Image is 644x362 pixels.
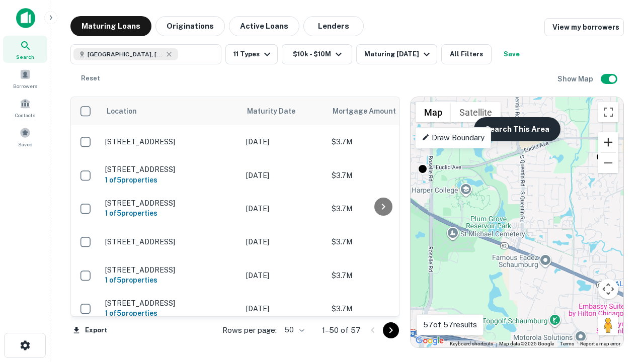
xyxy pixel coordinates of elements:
[100,97,241,125] th: Location
[322,324,361,336] p: 1–50 of 57
[105,237,236,246] p: [STREET_ADDRESS]
[246,203,321,214] p: [DATE]
[247,105,308,117] span: Maturity Date
[580,341,620,346] a: Report a map error
[281,323,306,337] div: 50
[598,315,618,335] button: Drag Pegman onto the map to open Street View
[303,16,364,36] button: Lenders
[15,111,35,119] span: Contacts
[88,50,163,59] span: [GEOGRAPHIC_DATA], [GEOGRAPHIC_DATA]
[3,123,47,150] a: Saved
[229,16,299,36] button: Active Loans
[105,275,236,286] h6: 1 of 5 properties
[356,44,437,64] button: Maturing [DATE]
[3,94,47,121] a: Contacts
[598,132,618,152] button: Zoom in
[411,97,623,347] div: 0 0
[451,102,501,122] button: Show satellite imagery
[246,170,321,181] p: [DATE]
[155,16,225,36] button: Originations
[246,236,321,247] p: [DATE]
[474,117,560,141] button: Search This Area
[598,153,618,173] button: Zoom out
[332,270,432,281] p: $3.7M
[544,18,624,36] a: View my borrowers
[246,136,321,147] p: [DATE]
[557,73,595,84] h6: Show Map
[332,203,432,214] p: $3.7M
[105,308,236,319] h6: 1 of 5 properties
[74,68,107,88] button: Reset
[422,132,485,144] p: Draw Boundary
[383,322,399,338] button: Go to next page
[105,165,236,174] p: [STREET_ADDRESS]
[413,334,446,347] img: Google
[450,340,493,347] button: Keyboard shortcuts
[282,44,352,64] button: $10k - $10M
[105,137,236,146] p: [STREET_ADDRESS]
[560,341,574,346] a: Terms (opens in new tab)
[105,265,236,275] p: [STREET_ADDRESS]
[594,249,644,298] iframe: Chat Widget
[413,334,446,347] a: Open this area in Google Maps (opens a new window)
[327,97,437,125] th: Mortgage Amount
[16,53,34,61] span: Search
[332,136,432,147] p: $3.7M
[332,236,432,247] p: $3.7M
[105,208,236,219] h6: 1 of 5 properties
[105,174,236,186] h6: 1 of 5 properties
[241,97,327,125] th: Maturity Date
[70,323,110,338] button: Export
[246,270,321,281] p: [DATE]
[423,319,477,331] p: 57 of 57 results
[364,48,433,60] div: Maturing [DATE]
[416,102,451,122] button: Show street map
[105,299,236,308] p: [STREET_ADDRESS]
[225,44,278,64] button: 11 Types
[13,82,37,90] span: Borrowers
[496,44,528,64] button: Save your search to get updates of matches that match your search criteria.
[3,65,47,92] a: Borrowers
[332,303,432,314] p: $3.7M
[222,324,277,336] p: Rows per page:
[333,105,409,117] span: Mortgage Amount
[3,36,47,63] a: Search
[70,16,151,36] button: Maturing Loans
[332,170,432,181] p: $3.7M
[598,102,618,122] button: Toggle fullscreen view
[16,8,35,28] img: capitalize-icon.png
[105,199,236,208] p: [STREET_ADDRESS]
[441,44,492,64] button: All Filters
[499,341,554,346] span: Map data ©2025 Google
[18,140,33,148] span: Saved
[246,303,321,314] p: [DATE]
[106,105,137,117] span: Location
